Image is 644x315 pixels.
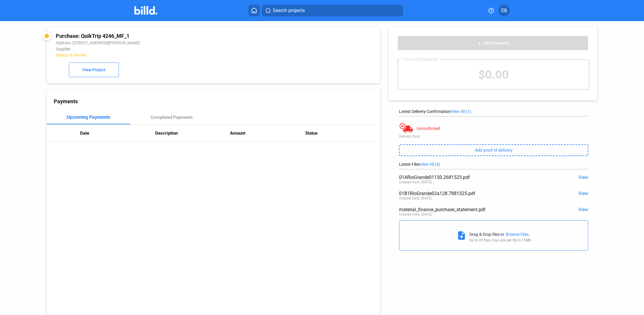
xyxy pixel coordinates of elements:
mat-icon: note_add [457,231,466,241]
div: $0.00 [398,60,589,89]
div: Purchase: QuikTrip 4246_MF_1 [56,33,308,39]
button: Search projects [262,5,403,16]
button: Add proof of delivery [399,144,588,156]
div: Browse Files. [506,232,530,237]
div: Upcoming Payments [67,114,110,120]
span: View [578,207,588,212]
div: Financing Balance [401,57,440,62]
div: Latest Delivery Confirmation [399,109,588,114]
button: View Project [69,62,119,77]
div: Payments [54,98,380,104]
span: Search projects [273,7,305,14]
span: Add proof of delivery [475,148,512,153]
div: Unconfirmed [417,126,440,131]
th: Description [155,125,230,141]
th: Status [305,125,380,141]
span: View Project [82,68,106,72]
span: CS [501,7,507,14]
th: Amount [230,125,305,141]
div: Created Date: [DATE] [399,180,432,184]
button: CS [498,5,510,16]
span: View [578,175,588,180]
div: 01ARioGrande01150.2681525.pdf [399,175,550,180]
div: Address: [STREET_ADDRESS][PERSON_NAME] [56,40,308,45]
span: View [578,191,588,196]
div: Latest Files [399,162,588,167]
div: Up to 20 files, max size per file is 15MB [469,238,531,242]
span: New Payment [483,41,509,46]
div: Completed Payments [151,115,193,120]
div: 01B1RioGrande02a128.7881525.pdf [399,191,550,196]
div: material_finance_purchase_statement.pdf [399,207,550,212]
div: Supplier: [56,47,308,51]
div: Status: In Review [56,53,308,57]
div: Created Date: [DATE] [399,212,432,216]
span: View All (5) [420,162,440,167]
span: View All (1) [451,109,471,114]
div: Drag & Drop files or [469,232,504,237]
div: Created Date: [DATE] [399,196,432,200]
button: New Payment [398,36,588,50]
th: Date [80,125,155,141]
img: Billd Company Logo [134,6,158,15]
mat-icon: add [477,41,482,46]
div: Delivery Date: [399,134,588,138]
